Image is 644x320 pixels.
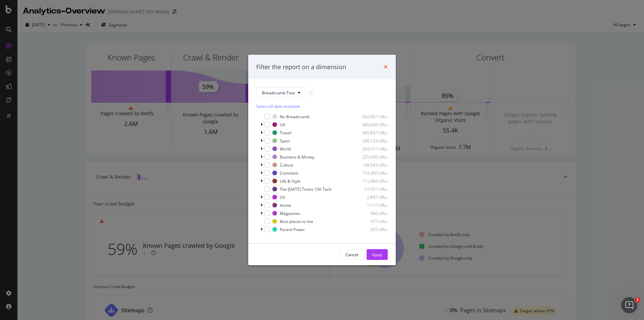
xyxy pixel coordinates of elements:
div: Sport [280,138,290,144]
div: 2,897 URLs [355,194,388,200]
div: 148,543 URLs [355,162,388,168]
div: Parent Power [280,227,305,232]
div: 562,807 URLs [355,114,388,120]
div: modal [248,55,396,266]
div: Cancel [345,252,358,258]
div: World [280,146,291,152]
div: No Breadcrumb [280,114,310,120]
div: Select all data available [256,103,388,109]
div: Best places to live [280,219,313,224]
div: 111,984 URLs [355,178,388,184]
div: Travel [280,130,291,136]
iframe: Intercom live chat [621,297,637,313]
div: 1,117 URLs [355,202,388,208]
div: 485,669 URLs [355,122,388,128]
div: 254,511 URLs [355,146,388,152]
div: Life & Style [280,178,301,184]
div: 203 URLs [355,227,388,232]
div: 225,656 URLs [355,154,388,160]
div: 328,133 URLs [355,138,388,144]
div: Home [280,202,291,208]
button: Breadcrumb Tree [256,87,306,98]
button: Apply [367,249,388,260]
div: US [280,194,285,200]
span: 1 [635,297,640,303]
span: Breadcrumb Tree [262,90,295,96]
div: 477 URLs [355,219,388,224]
div: 395,837 URLs [355,130,388,136]
div: Magazines [280,211,300,216]
div: The [DATE] Times 100 Tech [280,186,331,192]
div: 17,551 URLs [355,186,388,192]
div: times [384,63,388,72]
div: Business & Money [280,154,314,160]
div: Comment [280,170,298,176]
div: Filter the report on a dimension [256,63,346,72]
div: 114,300 URLs [355,170,388,176]
div: Culture [280,162,293,168]
button: Cancel [340,249,364,260]
div: Apply [372,252,382,258]
div: 568 URLs [355,211,388,216]
div: UK [280,122,285,128]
